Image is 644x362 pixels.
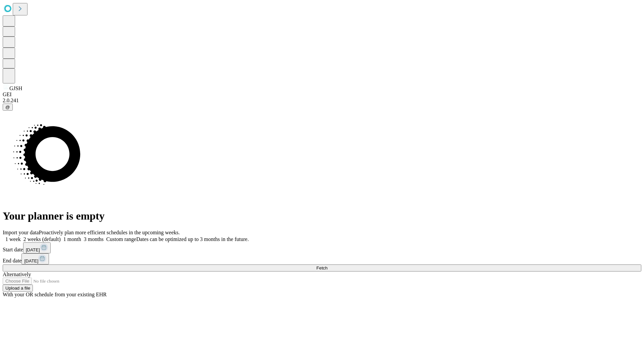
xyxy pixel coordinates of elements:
span: @ [5,105,10,110]
button: Upload a file [3,285,33,292]
button: @ [3,104,13,111]
span: 1 week [5,236,21,242]
span: [DATE] [26,247,40,252]
span: [DATE] [24,258,38,263]
button: [DATE] [23,242,51,253]
span: Fetch [316,265,327,270]
span: Alternatively [3,271,31,277]
div: End date [3,253,641,264]
div: GEI [3,92,641,98]
span: With your OR schedule from your existing EHR [3,292,107,297]
span: GJSH [9,85,22,91]
button: [DATE] [21,253,49,264]
button: Fetch [3,264,641,271]
span: 1 month [63,236,81,242]
div: Start date [3,242,641,253]
h1: Your planner is empty [3,210,641,222]
span: Proactively plan more efficient schedules in the upcoming weeks. [39,230,180,235]
span: Dates can be optimized up to 3 months in the future. [136,236,249,242]
span: Import your data [3,230,39,235]
span: 2 weeks (default) [23,236,61,242]
div: 2.0.241 [3,98,641,104]
span: 3 months [84,236,104,242]
span: Custom range [106,236,136,242]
